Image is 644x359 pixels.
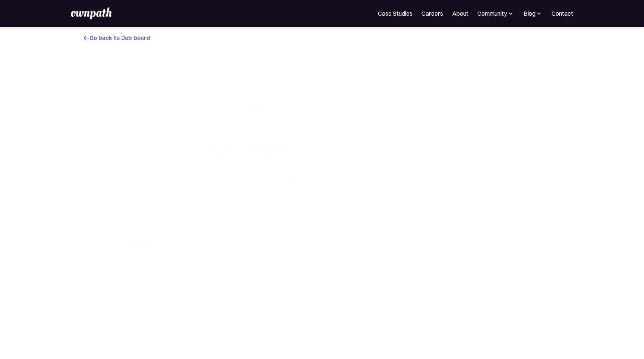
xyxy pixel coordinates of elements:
[217,175,222,180] img: Graph Icon - Job Board X Webflow Template
[117,285,378,337] p: We believe great design sits at the intersection of creative, business, and technology expertise....
[274,185,300,193] div: Contract
[285,174,297,180] div: Type
[477,9,507,18] div: Community
[422,9,443,18] a: Careers
[452,9,468,18] a: About
[277,175,282,180] img: Clock Icon - Job Board X Webflow Template
[225,174,238,180] div: Level
[477,9,514,18] div: Community
[214,185,240,193] div: Mid-level
[359,239,378,247] div: [DATE]
[552,9,573,18] a: Contact
[117,142,378,159] h1: Design Engineer
[83,34,150,41] a: Go back to Job board
[524,9,536,18] div: Blog
[352,174,367,180] div: Salary
[117,236,158,250] h2: Overview
[117,256,378,277] p: ownpath Studios is our consulting arm that partners with startups and enterprises to craft high-i...
[135,174,139,180] img: Location Icon - Job Board X Webflow Template
[142,174,163,180] div: Location
[378,9,413,18] a: Case Studies
[334,185,378,193] div: ₹ 1L — ₹1.5L pm
[83,34,89,42] span: 
[344,175,349,180] img: Money Icon - Job Board X Webflow Template
[117,185,180,193] div: [GEOGRAPHIC_DATA]
[325,239,359,247] div: Updated on:
[523,9,543,18] div: Blog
